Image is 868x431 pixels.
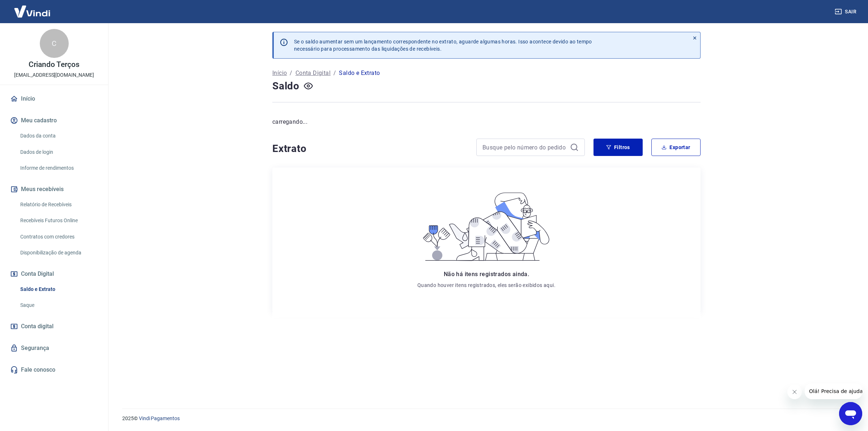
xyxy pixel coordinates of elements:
button: Filtros [593,139,643,156]
span: Olá! Precisa de ajuda? [4,5,61,11]
button: Conta Digital [9,266,99,282]
p: carregando... [272,118,701,126]
button: Meus recebíveis [9,181,99,197]
button: Sair [833,5,859,18]
h4: Extrato [272,141,468,156]
a: Segurança [9,340,99,356]
a: Dados de login [17,145,99,160]
a: Fale conosco [9,362,99,378]
a: Saldo e Extrato [17,282,99,297]
span: Conta digital [21,321,54,331]
p: / [290,69,292,77]
iframe: Fechar mensagem [787,385,802,399]
a: Dados da conta [17,128,99,143]
p: Quando houver itens registrados, eles serão exibidos aqui. [417,282,556,289]
iframe: Mensagem da empresa [805,383,862,399]
p: Saldo e Extrato [339,69,380,77]
iframe: Botão para abrir a janela de mensagens [839,402,862,425]
a: Início [9,91,99,107]
a: Início [272,69,287,77]
a: Relatório de Recebíveis [17,197,99,212]
a: Vindi Pagamentos [139,415,180,421]
p: 2025 © [122,415,851,422]
p: Criando Terços [29,61,79,68]
p: / [333,69,336,77]
h4: Saldo [272,79,299,93]
a: Conta digital [9,318,99,334]
p: Se o saldo aumentar sem um lançamento correspondente no extrato, aguarde algumas horas. Isso acon... [294,38,592,52]
a: Disponibilização de agenda [17,245,99,260]
a: Contratos com credores [17,229,99,244]
div: C [40,29,69,58]
button: Meu cadastro [9,113,99,128]
a: Conta Digital [295,69,331,77]
a: Recebíveis Futuros Online [17,213,99,228]
a: Saque [17,298,99,313]
img: Vindi [9,0,56,22]
button: Exportar [651,139,701,156]
span: Não há itens registrados ainda. [444,271,529,278]
p: [EMAIL_ADDRESS][DOMAIN_NAME] [14,71,94,79]
input: Busque pelo número do pedido [482,142,567,153]
a: Informe de rendimentos [17,161,99,176]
